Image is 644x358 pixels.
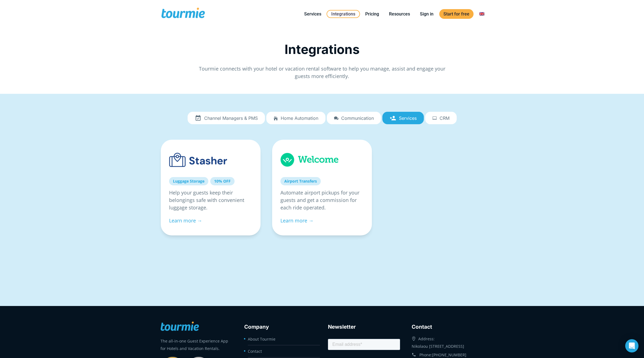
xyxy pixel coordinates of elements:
span: Communication [341,116,374,121]
a: Sign in [416,11,438,17]
a: Services [382,112,424,124]
a: Services [300,11,325,17]
h3: Newsletter [328,323,400,331]
a: Start for free [439,9,474,19]
div: Open Intercom Messenger [625,339,638,352]
h3: Contact [412,323,484,331]
a: Channel Managers & PMS [188,112,265,124]
a: Communication [327,112,381,124]
span: CRM [440,116,450,121]
p: Automate airport pickups for your guests and get a commission for each ride operated. [280,189,364,211]
a: CRM [425,112,457,124]
a: Learn more → [280,217,314,224]
span: Tourmie connects with your hotel or vacation rental software to help you manage, assist and engag... [199,65,445,79]
p: The all-in-one Guest Experience App for Hotels and Vacation Rentals. [161,337,233,352]
span: Services [399,116,417,121]
span: Home automation [281,116,318,121]
a: 10% OFF [210,177,235,185]
a: [PHONE_NUMBER] [432,352,466,357]
a: Contact [248,349,262,354]
a: Resources [385,11,414,17]
a: Airport Transfers [280,177,321,185]
div: Address: Nikolaou [STREET_ADDRESS] [412,334,484,350]
a: About Tourmie [248,336,275,342]
a: Integrations [327,10,360,18]
span: Channel Managers & PMS [204,116,258,121]
a: Luggage Storage [169,177,208,185]
a: Learn more → [169,217,202,224]
p: Help your guests keep their belongings safe with convenient luggage storage. [169,189,252,211]
h3: Company [244,323,316,331]
a: Home automation [266,112,325,124]
a: Pricing [361,11,383,17]
span: Integrations [285,41,360,57]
